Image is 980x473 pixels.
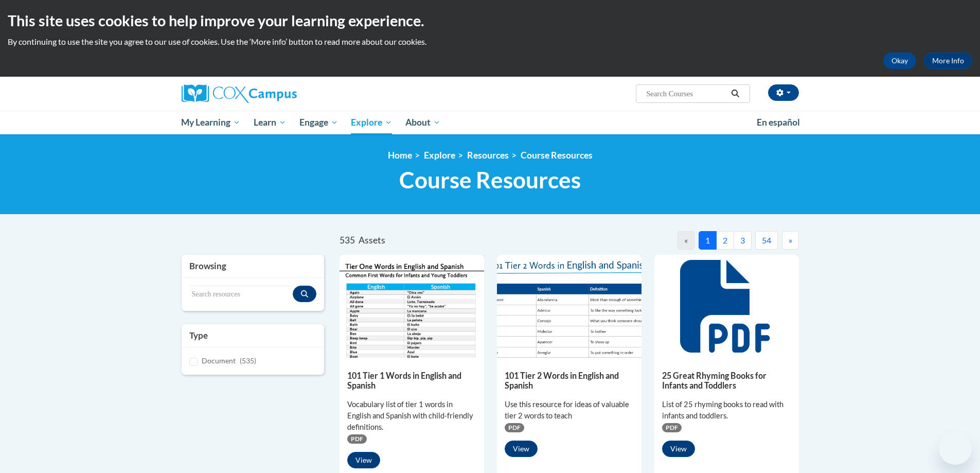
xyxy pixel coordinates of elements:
[293,111,345,134] a: Engage
[699,231,717,250] button: 1
[424,150,455,161] a: Explore
[399,111,447,134] a: About
[166,111,814,134] div: Main menu
[399,166,581,194] span: Course Resources
[750,112,807,133] a: En español
[924,52,972,69] a: More Info
[467,150,509,161] a: Resources
[340,235,355,246] span: 535
[716,231,734,250] button: 2
[340,255,484,358] img: d35314be-4b7e-462d-8f95-b17e3d3bb747.pdf
[202,356,236,365] span: Document
[388,150,412,161] a: Home
[182,84,377,103] a: Cox Campus
[181,116,240,129] span: My Learning
[734,231,752,250] button: 3
[727,87,743,100] button: Search
[8,10,972,31] h2: This site uses cookies to help improve your learning experience.
[189,260,317,272] h3: Browsing
[497,255,642,358] img: 836e94b2-264a-47ae-9840-fb2574307f3b.pdf
[351,116,392,129] span: Explore
[505,371,634,391] h5: 101 Tier 2 Words in English and Spanish
[755,231,778,250] button: 54
[521,150,593,161] a: Course Resources
[347,399,476,433] div: Vocabulary list of tier 1 words in English and Spanish with child-friendly definitions.
[789,235,792,245] span: »
[505,423,524,432] span: PDF
[293,286,316,302] button: Search resources
[645,87,727,100] input: Search Courses
[757,117,800,128] span: En español
[939,432,972,465] iframe: Button to launch messaging window
[347,371,476,391] h5: 101 Tier 1 Words in English and Spanish
[189,329,317,342] h3: Type
[189,286,293,303] input: Search resources
[240,356,256,365] span: (535)
[182,84,297,103] img: Cox Campus
[505,441,538,457] button: View
[662,441,695,457] button: View
[505,399,634,422] div: Use this resource for ideas of valuable tier 2 words to teach
[344,111,399,134] a: Explore
[782,231,799,250] button: Next
[175,111,247,134] a: My Learning
[662,399,791,422] div: List of 25 rhyming books to read with infants and toddlers.
[883,52,916,69] button: Okay
[8,36,972,47] p: By continuing to use the site you agree to our use of cookies. Use the ‘More info’ button to read...
[254,116,286,129] span: Learn
[662,371,791,391] h5: 25 Great Rhyming Books for Infants and Toddlers
[299,116,338,129] span: Engage
[405,116,440,129] span: About
[662,423,682,432] span: PDF
[347,434,367,444] span: PDF
[247,111,293,134] a: Learn
[359,235,385,246] span: Assets
[768,84,799,101] button: Account Settings
[347,452,380,468] button: View
[569,231,798,250] nav: Pagination Navigation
